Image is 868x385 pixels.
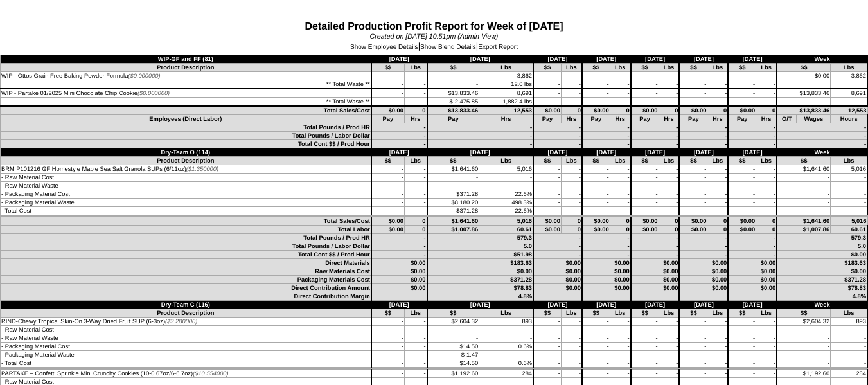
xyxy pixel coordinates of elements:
td: Hrs [659,115,679,123]
td: - [777,123,867,132]
td: - [631,98,659,107]
td: - [777,174,831,182]
td: $$ [427,64,479,72]
td: Hours [831,115,867,123]
td: - [610,72,630,80]
td: O/T [777,115,797,123]
td: 0 [561,106,581,115]
td: [DATE] [679,55,728,64]
a: Show Blend Details [420,44,476,51]
td: $13,833.46 [777,106,831,115]
td: - [405,182,427,190]
td: Hrs [610,115,630,123]
td: - [756,182,777,190]
td: - [679,182,707,190]
td: - [756,165,777,174]
td: - [610,199,630,207]
td: Hrs [405,115,427,123]
td: - [679,123,728,132]
td: [DATE] [631,148,680,157]
td: Lbs [831,157,867,165]
td: $0.00 [631,217,659,226]
td: Product Description [1,64,371,72]
td: - [659,207,679,215]
td: - [427,174,479,182]
td: 0 [659,106,679,115]
td: $1,641.60 [777,165,831,174]
td: - [610,190,630,199]
td: Lbs [831,64,867,72]
td: - [707,80,728,89]
td: - [756,72,777,80]
td: 0 [707,217,728,226]
td: Lbs [405,157,427,165]
td: - [728,190,756,199]
td: - [561,89,581,98]
td: - [479,182,533,190]
td: - [707,182,728,190]
td: Lbs [479,157,533,165]
td: - [405,72,427,80]
td: - [679,207,707,215]
td: $13,833.46 [777,89,831,98]
td: - [561,98,581,107]
td: - [728,207,756,215]
td: 0 [610,217,630,226]
td: - [582,98,610,107]
td: $0.00 [631,106,659,115]
td: - [371,132,427,140]
td: Lbs [756,157,777,165]
span: ($1.350000) [186,166,218,172]
span: ($0.000000) [128,73,160,79]
td: Hrs [479,115,533,123]
td: $13,833.46 [427,89,479,98]
td: - [707,199,728,207]
td: Lbs [707,64,728,72]
td: - [371,199,405,207]
td: 12,553 [831,106,867,115]
td: Lbs [756,64,777,72]
td: - Raw Material Waste [1,182,371,190]
td: - [582,80,610,89]
td: - [777,132,867,140]
td: - Packaging Material Waste [1,199,371,207]
td: - [679,199,707,207]
td: - [427,132,534,140]
td: - [728,165,756,174]
td: Product Description [1,157,371,165]
td: - [582,190,610,199]
td: - [533,165,561,174]
td: - [679,140,728,148]
td: Lbs [561,64,581,72]
td: - [371,80,405,89]
td: - [582,140,631,148]
td: - [756,80,777,89]
td: Total Pounds / Prod HR [1,123,371,132]
td: $$ [777,157,831,165]
td: - [533,174,561,182]
td: - [371,72,405,80]
td: - [610,89,630,98]
td: Week [777,148,867,157]
td: - [371,140,427,148]
td: 8,691 [831,89,867,98]
td: - [610,98,630,107]
td: Week [777,55,867,64]
td: - [728,182,756,190]
td: - [533,132,582,140]
td: - [659,182,679,190]
td: - [707,72,728,80]
td: $1,641.60 [427,165,479,174]
td: [DATE] [533,148,582,157]
td: 0 [561,217,581,226]
td: - [427,80,479,89]
td: - [533,80,561,89]
td: $0.00 [582,106,610,115]
td: 0 [756,217,777,226]
td: - [756,207,777,215]
td: - [631,190,659,199]
td: - [533,89,561,98]
td: Pay [582,115,610,123]
td: - [371,98,405,107]
td: - [371,89,405,98]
